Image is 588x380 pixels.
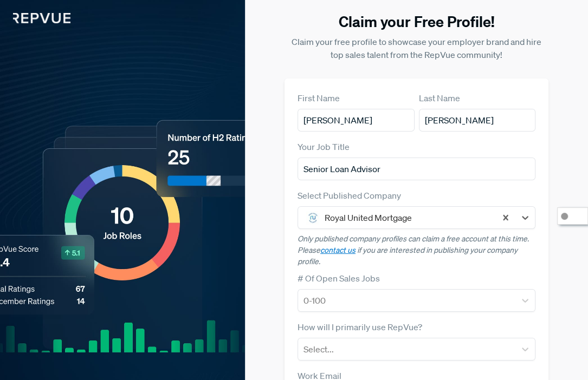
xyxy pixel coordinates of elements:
img: Royal United Mortgage [306,211,319,224]
p: Claim your free profile to showcase your employer brand and hire top sales talent from the RepVue... [285,35,548,61]
input: First Name [298,109,415,132]
input: Title [298,158,535,180]
input: Last Name [419,109,536,132]
label: Select Published Company [298,189,401,202]
p: Only published company profiles can claim a free account at this time. Please if you are interest... [298,233,535,267]
label: How will I primarily use RepVue? [298,320,422,333]
h3: Claim your Free Profile! [285,13,548,31]
label: # Of Open Sales Jobs [298,272,380,285]
label: Your Job Title [298,140,350,153]
a: contact us [320,245,356,255]
label: First Name [298,91,340,104]
label: Last Name [419,91,460,104]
